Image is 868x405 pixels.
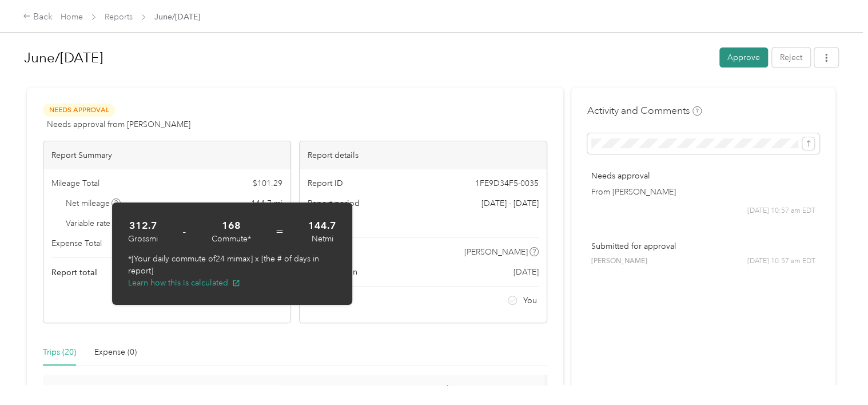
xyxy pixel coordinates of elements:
strong: 168 [221,219,240,233]
div: Report Summary [43,141,290,169]
div: Expense (0) [94,346,137,359]
span: [DATE] 10:57 am EDT [747,256,815,267]
span: Expense Total [51,237,102,249]
iframe: Everlance-gr Chat Button Frame [804,341,868,405]
div: Gross mi [128,232,158,244]
span: [DATE] [513,266,539,278]
p: From [PERSON_NAME] [591,186,815,198]
p: *[Your daily commute of 24 mi max] x [the # of days in report] [128,252,336,276]
p: Needs approval [591,170,815,182]
button: Approve [719,47,768,67]
div: Commute* [211,232,250,244]
span: 1FE9D34F5-0035 [475,177,539,189]
span: Variable rate [66,217,122,229]
a: Home [61,12,83,22]
button: Reject [772,47,810,67]
span: Report ID [308,177,343,189]
div: Trips (20) [43,346,76,359]
h1: June/July 2025 [24,44,711,72]
span: Mileage Total [51,177,99,189]
span: $ 101.29 [253,177,282,189]
button: Learn how this is calculated [128,276,240,288]
span: Net mileage [66,197,121,209]
span: Needs Approval [43,104,115,117]
span: Needs approval from [PERSON_NAME] [47,118,190,130]
span: [DATE] 10:57 am EDT [747,206,815,216]
span: = [275,223,283,239]
span: June/[DATE] [154,11,200,23]
span: 144.7 mi [251,197,282,209]
p: Submitted for approval [591,240,815,252]
span: Track Method [432,384,479,403]
span: Gross Miles [70,384,113,403]
span: You [523,295,537,307]
div: Net mi [311,232,333,244]
a: Reports [105,12,133,22]
strong: 144.7 [308,219,336,233]
span: Report period [308,197,360,209]
span: [PERSON_NAME] [591,256,647,267]
span: - [182,223,186,239]
h4: Activity and Comments [587,104,702,118]
div: Report details [300,141,547,169]
span: Report total [51,267,97,279]
span: [DATE] - [DATE] [481,197,539,209]
strong: 312.7 [129,219,157,233]
span: [PERSON_NAME] [464,246,528,258]
div: Back [23,10,53,24]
